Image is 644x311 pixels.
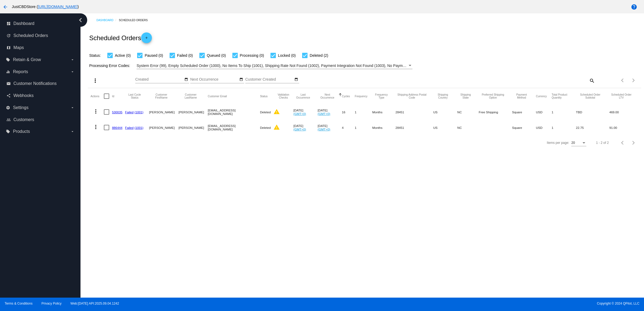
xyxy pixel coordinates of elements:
span: Locked (0) [278,52,296,59]
span: Customer Notifications [13,81,57,86]
button: Change sorting for ShippingState [457,93,474,99]
a: update Scheduled Orders [6,31,75,40]
span: Failed (0) [177,52,193,59]
button: Change sorting for ShippingCountry [433,93,452,99]
mat-cell: 4 [342,120,355,135]
i: settings [6,106,10,110]
mat-header-cell: Actions [90,88,104,104]
span: Deleted [260,110,271,114]
mat-cell: 469.00 [609,104,638,120]
i: chevron_left [76,16,85,24]
i: share [6,93,11,98]
span: Dashboard [13,21,34,26]
span: Active (0) [115,52,131,59]
mat-icon: more_vert [93,108,99,115]
span: Retain & Grow [13,57,41,62]
mat-cell: Months [372,120,395,135]
mat-icon: search [588,76,595,85]
a: share Webhooks [6,91,75,100]
a: 886444 [112,126,122,129]
mat-icon: more_vert [93,124,99,130]
span: Customers [13,117,34,122]
input: Next Occurrence [190,77,239,82]
span: Reports [13,69,28,74]
i: people_outline [6,118,11,122]
div: Items per page: [547,141,569,145]
a: email Customer Notifications [6,79,75,88]
a: Scheduled Orders [119,16,152,24]
mat-cell: Months [372,104,395,120]
button: Change sorting for Status [260,95,268,98]
button: Change sorting for LifetimeValue [609,93,634,99]
mat-cell: [PERSON_NAME] [149,120,179,135]
i: arrow_drop_down [70,58,75,62]
a: map Maps [6,43,75,52]
mat-cell: 91.00 [609,120,638,135]
button: Next page [628,137,639,148]
mat-icon: warning [273,108,280,115]
span: Scheduled Orders [13,33,48,38]
mat-cell: Square [512,120,536,135]
a: (GMT+0) [294,128,306,131]
i: map [6,46,11,50]
span: Settings [13,105,28,110]
mat-cell: 1 [355,120,372,135]
mat-cell: [DATE] [318,120,342,135]
i: local_offer [6,129,10,134]
span: Processing (0) [240,52,264,59]
button: Change sorting for CurrencyIso [536,95,547,98]
a: Failed [125,126,134,129]
mat-icon: date_range [184,77,188,82]
mat-cell: USD [536,120,552,135]
mat-cell: 28451 [396,104,433,120]
i: equalizer [6,70,10,74]
h2: Scheduled Orders [89,32,152,43]
button: Change sorting for CustomerEmail [208,95,227,98]
span: Queued (0) [207,52,226,59]
a: Dashboard [96,16,119,24]
span: 20 [571,141,575,145]
a: (1001) [134,126,144,129]
span: Processing Error Codes: [89,63,130,68]
button: Change sorting for FrequencyType [372,93,390,99]
mat-cell: 1 [552,120,576,135]
button: Previous page [617,137,628,148]
mat-icon: add [143,36,150,42]
button: Change sorting for CustomerFirstName [149,93,174,99]
mat-cell: [PERSON_NAME] [178,104,208,120]
button: Change sorting for CustomerLastName [178,93,203,99]
i: local_offer [6,58,10,62]
mat-cell: 1 [552,104,576,120]
i: arrow_drop_down [70,70,75,74]
a: Web:[DATE] API:2025.09.04.1242 [71,302,119,305]
mat-cell: TBD [576,104,609,120]
mat-icon: warning [273,124,280,130]
mat-header-cell: Total Product Quantity [552,88,576,104]
button: Change sorting for PreferredShippingOption [479,93,507,99]
mat-cell: [PERSON_NAME] [149,104,179,120]
a: (GMT+0) [318,128,330,131]
mat-icon: more_vert [92,77,98,84]
button: Change sorting for Subtotal [576,93,604,99]
i: update [6,33,11,38]
button: Change sorting for Frequency [355,95,367,98]
button: Change sorting for LastProcessingCycleId [125,93,144,99]
div: 1 - 2 of 2 [596,141,609,145]
mat-select: Items per page: [571,141,586,145]
span: Deleted [260,126,271,129]
mat-icon: help [631,4,637,10]
a: (GMT+0) [318,112,330,115]
mat-header-cell: Validation Checks [273,88,294,104]
mat-cell: NC [457,120,479,135]
span: Deleted (2) [310,52,328,59]
a: Privacy Policy [42,302,62,305]
mat-cell: [EMAIL_ADDRESS][DOMAIN_NAME] [208,120,260,135]
mat-cell: US [433,104,457,120]
mat-cell: USD [536,104,552,120]
span: Paused (0) [145,52,163,59]
a: [URL][DOMAIN_NAME] [38,5,78,9]
button: Change sorting for Id [112,95,114,98]
span: JustCBDStore ( ) [12,5,79,9]
button: Change sorting for LastOccurrenceUtc [294,93,313,99]
mat-icon: date_range [294,77,298,82]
